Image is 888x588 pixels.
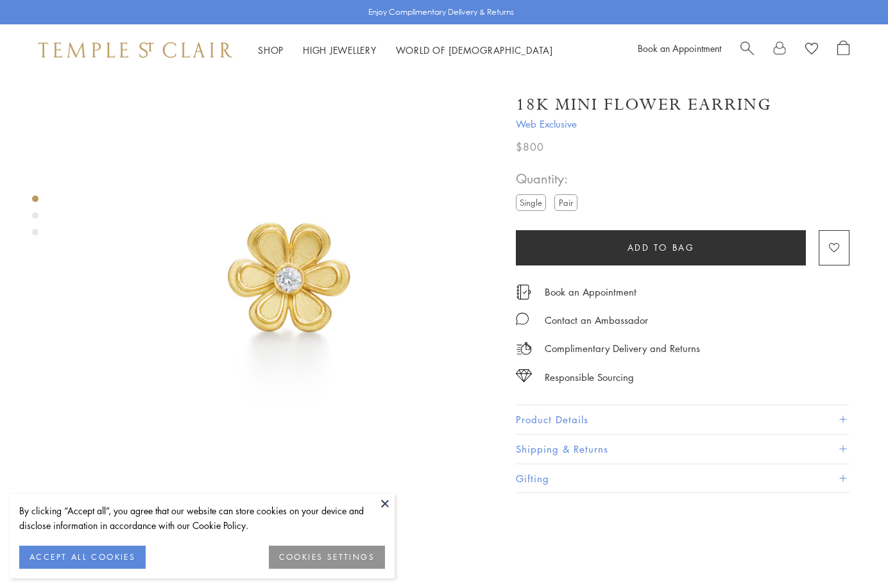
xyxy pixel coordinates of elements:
a: High JewelleryHigh Jewellery [303,44,377,56]
img: icon_sourcing.svg [516,369,532,382]
a: Book an Appointment [545,285,636,299]
p: Complimentary Delivery and Returns [545,340,700,357]
button: Add to bag [516,230,806,265]
img: icon_appointment.svg [516,285,531,299]
p: Enjoy Complimentary Delivery & Returns [368,6,514,19]
img: Temple St. Clair [38,42,232,58]
button: ACCEPT ALL COOKIES [19,546,146,569]
button: Gifting [516,464,850,493]
span: $800 [516,139,544,155]
a: Open Shopping Bag [837,40,850,60]
h1: 18K Mini Flower Earring [516,94,772,116]
span: Quantity: [516,168,583,189]
span: Web Exclusive [516,116,850,132]
div: Contact an Ambassador [545,312,648,328]
div: Responsible Sourcing [545,369,634,385]
a: World of [DEMOGRAPHIC_DATA]World of [DEMOGRAPHIC_DATA] [396,44,553,56]
a: ShopShop [258,44,284,56]
div: By clicking “Accept all”, you agree that our website can store cookies on your device and disclos... [19,503,385,533]
label: Single [516,194,546,210]
img: icon_delivery.svg [516,340,532,357]
img: E18103-MINIFLWR [83,76,497,489]
a: Book an Appointment [638,42,721,55]
button: COOKIES SETTINGS [269,546,385,569]
label: Pair [554,194,577,210]
span: Add to bag [628,240,695,255]
nav: Main navigation [258,42,553,58]
button: Product Details [516,405,850,434]
iframe: Gorgias live chat messenger [824,528,875,575]
a: Search [740,40,754,60]
div: Product gallery navigation [32,192,38,246]
a: View Wishlist [805,40,818,60]
button: Shipping & Returns [516,435,850,464]
img: MessageIcon-01_2.svg [516,312,529,325]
